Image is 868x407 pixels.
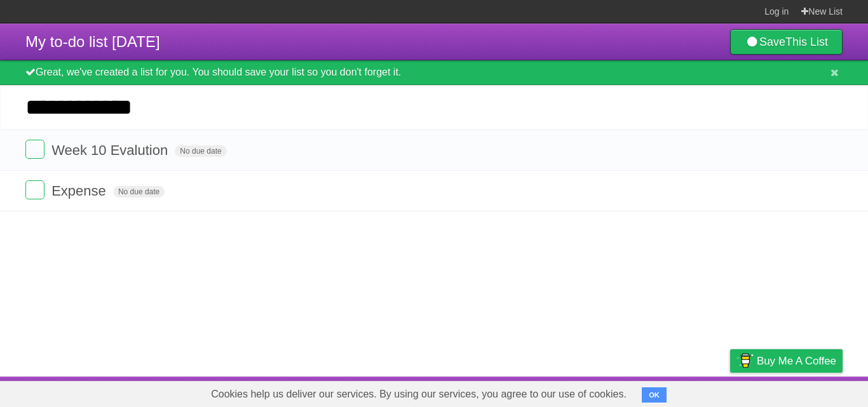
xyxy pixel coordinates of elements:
a: Terms [670,380,698,404]
span: Buy me a coffee [757,350,836,372]
span: No due date [175,145,226,157]
b: This List [785,36,828,48]
span: My to-do list [DATE] [25,33,160,50]
span: Expense [51,183,109,199]
a: Buy me a coffee [730,349,843,373]
button: OK [642,387,667,403]
a: Suggest a feature [763,380,843,404]
label: Done [25,180,44,199]
a: SaveThis List [730,29,843,55]
span: Cookies help us deliver our services. By using our services, you agree to our use of cookies. [198,382,639,407]
a: Privacy [714,380,747,404]
img: Buy me a coffee [736,350,754,371]
a: Developers [603,380,654,404]
a: About [561,380,588,404]
span: No due date [113,186,165,197]
label: Done [25,140,44,159]
span: Week 10 Evalution [51,142,171,158]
